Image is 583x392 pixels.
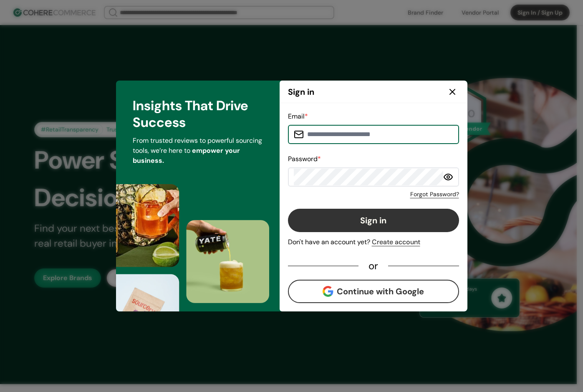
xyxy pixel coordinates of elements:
h2: Sign in [288,86,314,98]
p: From trusted reviews to powerful sourcing tools, we’re here to [133,136,263,166]
a: Forgot Password? [410,190,459,199]
div: or [358,262,388,270]
button: Sign in [288,209,459,232]
h3: Insights That Drive Success [133,97,263,131]
div: Create account [372,237,420,247]
div: Don't have an account yet? [288,237,459,247]
label: Password [288,154,321,163]
label: Email [288,112,308,121]
button: Continue with Google [288,280,459,303]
